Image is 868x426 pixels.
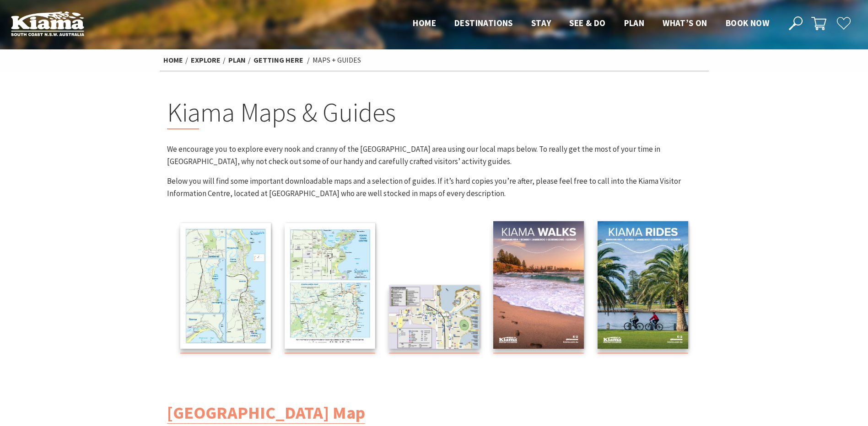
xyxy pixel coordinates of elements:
[624,17,645,28] span: Plan
[663,17,707,28] span: What’s On
[726,17,769,28] span: Book now
[493,221,584,349] img: Kiama Walks Guide
[167,175,701,200] p: Below you will find some important downloadable maps and a selection of guides. If it’s hard copi...
[598,221,688,349] img: Kiama Cycling Guide
[598,221,688,353] a: Kiama Cycling Guide
[191,55,221,65] a: Explore
[404,16,778,31] nav: Main Menu
[531,17,551,28] span: Stay
[313,54,361,66] li: Maps + Guides
[167,143,701,168] p: We encourage you to explore every nook and cranny of the [GEOGRAPHIC_DATA] area using our local m...
[163,55,183,65] a: Home
[569,17,605,28] span: See & Do
[180,223,271,349] img: Kiama Townships Map
[228,55,246,65] a: Plan
[11,11,84,36] img: Kiama Logo
[389,285,480,353] a: Kiama Mobility Map
[413,17,436,28] span: Home
[285,223,375,353] a: Kiama Regional Map
[389,285,480,349] img: Kiama Mobility Map
[253,55,303,65] a: Getting Here
[180,223,271,353] a: Kiama Townships Map
[167,402,365,424] a: [GEOGRAPHIC_DATA] Map
[167,96,701,129] h2: Kiama Maps & Guides
[493,221,584,353] a: Kiama Walks Guide
[454,17,513,28] span: Destinations
[285,223,375,349] img: Kiama Regional Map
